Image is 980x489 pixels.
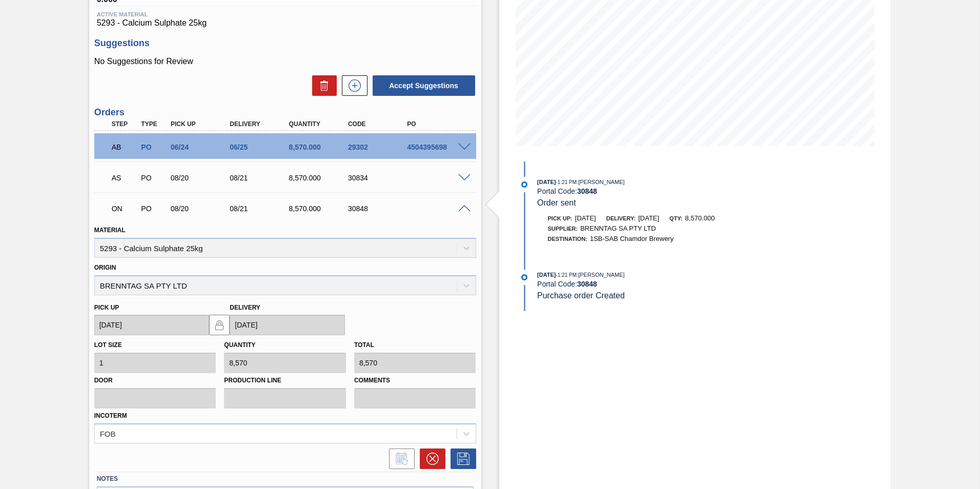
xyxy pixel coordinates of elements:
div: Delete Suggestions [307,75,337,96]
span: - 1:21 PM [556,272,577,278]
p: ON [112,205,137,213]
button: locked [209,315,230,335]
div: Cancel Order [415,449,445,469]
span: [DATE] [575,214,596,222]
label: Comments [354,373,476,388]
div: 08/21/2025 [227,205,293,213]
div: Portal Code: [537,187,781,195]
label: Quantity [224,341,255,349]
label: Notes [97,472,474,486]
div: 08/21/2025 [227,174,293,182]
div: Step [109,120,140,128]
span: [DATE] [537,272,556,278]
span: : [PERSON_NAME] [577,272,625,278]
div: 08/20/2025 [168,174,234,182]
div: Inform order change [384,449,415,469]
div: Awaiting Pick Up [109,136,140,158]
span: Pick up: [548,215,573,221]
label: Origin [94,264,116,271]
div: Type [138,120,169,128]
div: Purchase order [138,205,169,213]
span: Delivery: [606,215,636,221]
p: No Suggestions for Review [94,57,476,66]
div: 8,570.000 [287,174,353,182]
label: Delivery [230,304,260,311]
span: Active Material [97,11,474,17]
label: Door [94,373,216,388]
span: 1SB-SAB Chamdor Brewery [590,235,673,242]
span: Destination: [548,236,587,242]
strong: 30848 [577,187,597,195]
span: 8,570.000 [685,214,715,222]
span: 5293 - Calcium Sulphate 25kg [97,18,474,28]
div: 8,570.000 [287,205,353,213]
span: Purchase order Created [537,291,625,300]
button: Accept Suggestions [373,75,475,96]
span: [DATE] [638,214,659,222]
div: Purchase order [138,174,169,182]
h3: Suggestions [94,38,476,49]
div: Save Order [445,449,476,469]
div: 06/24/2025 [168,143,234,151]
img: locked [213,319,226,331]
label: Material [94,227,126,234]
div: Accept Suggestions [367,74,476,97]
span: BRENNTAG SA PTY LTD [580,225,656,232]
div: 8,570.000 [287,143,353,151]
div: 06/25/2025 [227,143,293,151]
div: Purchase order [138,143,169,151]
div: 08/20/2025 [168,205,234,213]
h3: Orders [94,107,476,118]
div: Pick up [168,120,234,128]
div: New suggestion [337,75,367,96]
label: Total [354,341,374,349]
span: [DATE] [537,179,556,185]
label: Lot size [94,341,122,349]
div: Waiting for PO SAP [109,167,140,189]
span: - 1:21 PM [556,179,577,185]
img: atual [521,181,527,188]
input: mm/dd/yyyy [94,315,210,335]
div: Delivery [227,120,293,128]
span: Order sent [537,198,576,207]
span: Supplier: [548,226,578,232]
div: Quantity [287,120,353,128]
div: 4504395698 [404,143,471,151]
div: Negotiating Order [109,197,140,220]
label: Pick up [94,304,119,311]
img: atual [521,274,527,280]
div: 30848 [345,205,412,213]
strong: 30848 [577,280,597,288]
input: mm/dd/yyyy [230,315,345,335]
span: Qty: [669,215,682,221]
p: AB [112,143,137,151]
div: 29302 [345,143,412,151]
label: Incoterm [94,412,127,419]
div: Code [345,120,412,128]
p: AS [112,174,137,182]
span: : [PERSON_NAME] [577,179,625,185]
div: 30834 [345,174,412,182]
div: Portal Code: [537,280,781,288]
label: Production Line [224,373,346,388]
div: PO [404,120,471,128]
div: FOB [100,429,116,438]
